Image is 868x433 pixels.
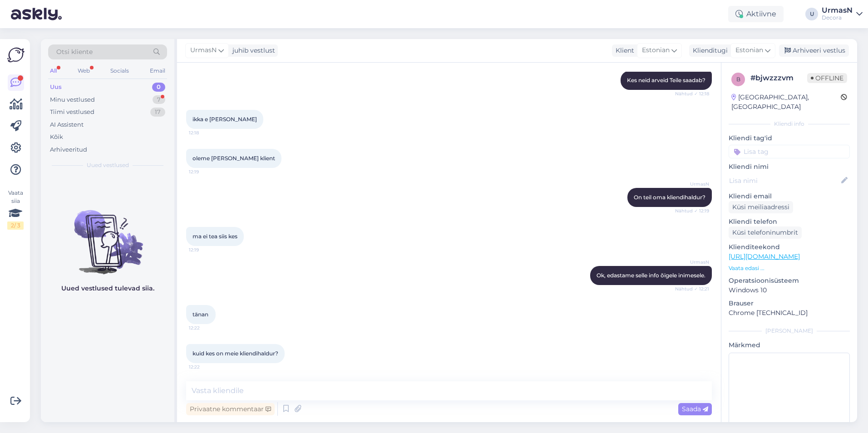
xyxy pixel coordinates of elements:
[822,7,853,14] div: UrmasN
[729,242,850,252] p: Klienditeekond
[192,350,278,357] span: kuid kes on meie kliendihaldur?
[192,233,237,240] span: ma ei tea siis kes
[87,161,129,169] span: Uued vestlused
[729,192,850,201] p: Kliendi email
[61,284,154,293] p: Uued vestlused tulevad siia.
[750,73,807,84] div: # bjwzzzvm
[729,299,850,308] p: Brauser
[822,7,863,21] a: UrmasNDecora
[731,93,841,112] div: [GEOGRAPHIC_DATA], [GEOGRAPHIC_DATA]
[76,65,92,77] div: Web
[7,189,24,230] div: Vaata siia
[736,76,740,83] span: b
[108,65,131,77] div: Socials
[48,65,59,77] div: All
[675,285,709,292] span: Nähtud ✓ 12:21
[627,77,705,84] span: Kes neid arveid Teile saadab?
[189,246,223,253] span: 12:19
[597,272,705,279] span: Ok, edastame selle info õigele inimesele.
[729,276,850,285] p: Operatsioonisüsteem
[50,120,84,129] div: AI Assistent
[192,311,208,318] span: tänan
[190,45,217,55] span: UrmasN
[729,340,850,350] p: Märkmed
[729,252,800,261] a: [URL][DOMAIN_NAME]
[189,129,223,136] span: 12:18
[689,46,728,55] div: Klienditugi
[675,90,709,97] span: Nähtud ✓ 12:18
[229,46,275,55] div: juhib vestlust
[152,83,165,92] div: 0
[822,14,853,21] div: Decora
[675,259,709,266] span: UrmasN
[729,226,802,239] div: Küsi telefoninumbrit
[189,325,223,331] span: 12:22
[729,201,793,213] div: Küsi meiliaadressi
[729,264,850,272] p: Vaata edasi ...
[728,6,784,22] div: Aktiivne
[153,95,165,104] div: 7
[729,285,850,295] p: Windows 10
[729,162,850,172] p: Kliendi nimi
[675,181,709,187] span: UrmasN
[729,327,850,335] div: [PERSON_NAME]
[634,194,705,201] span: On teil oma kliendihaldur?
[56,47,93,57] span: Otsi kliente
[729,120,850,128] div: Kliendi info
[41,194,174,276] img: No chats
[807,73,847,83] span: Offline
[50,95,95,104] div: Minu vestlused
[642,45,670,55] span: Estonian
[50,108,94,117] div: Tiimi vestlused
[150,108,165,117] div: 17
[682,405,708,413] span: Saada
[805,8,818,20] div: U
[50,83,62,92] div: Uus
[612,46,634,55] div: Klient
[729,176,839,186] input: Lisa nimi
[729,145,850,158] input: Lisa tag
[189,364,223,370] span: 12:22
[729,217,850,226] p: Kliendi telefon
[735,45,763,55] span: Estonian
[192,116,257,123] span: ikka e [PERSON_NAME]
[675,207,709,214] span: Nähtud ✓ 12:19
[189,168,223,175] span: 12:19
[7,46,25,64] img: Askly Logo
[148,65,167,77] div: Email
[186,403,275,415] div: Privaatne kommentaar
[50,133,63,142] div: Kõik
[50,145,87,154] div: Arhiveeritud
[192,155,275,162] span: oleme [PERSON_NAME] klient
[779,44,849,57] div: Arhiveeri vestlus
[729,308,850,318] p: Chrome [TECHNICAL_ID]
[7,221,24,230] div: 2 / 3
[729,133,850,143] p: Kliendi tag'id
